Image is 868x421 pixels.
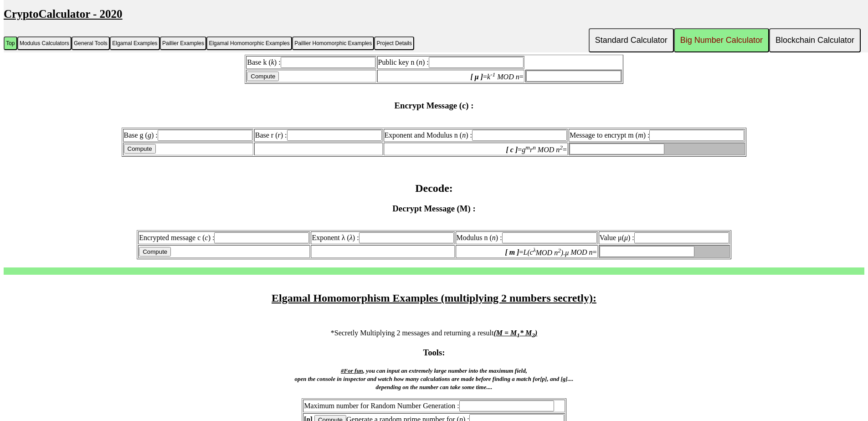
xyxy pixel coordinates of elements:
[456,245,598,258] td: = =
[540,375,573,382] i: [p], and [g]....
[533,144,536,151] sup: n
[205,234,208,241] i: c
[272,292,596,304] u: Elgamal Homomorphism Examples (multiplying 2 numbers secretly):
[533,246,536,253] i: λ
[206,36,292,50] button: Elgamal Homomorphic Examples
[536,249,569,257] i: MOD n ).μ
[538,146,554,154] i: MOD
[4,36,17,50] button: Top
[558,246,561,253] sup: 2
[17,36,72,50] button: Modulus Calculators
[490,71,495,78] i: -1
[4,329,864,339] p: *Secretly Multiplying 2 messages and returning a result
[384,143,568,155] td: = =
[497,73,514,81] i: MOD
[341,367,363,374] u: #For fun
[492,234,496,241] i: n
[530,146,536,154] i: r
[415,182,453,194] b: Decode:
[516,73,519,81] i: n
[124,144,156,154] input: Compute
[148,131,151,139] i: g
[292,36,374,50] button: Paillier Homomorphic Examples
[294,367,573,390] i: , you can input an extremely large number into the maximum field, open the console in inspector a...
[487,73,490,81] i: k
[589,28,674,52] button: Standard Calculator
[139,247,171,257] input: Compute
[4,348,864,358] h3: Tools:
[506,146,518,154] b: [ c ]
[517,332,520,339] sub: 1
[589,249,593,257] i: n
[470,73,483,81] b: [ μ ]
[569,129,745,142] td: Message to encrypt m ( ) :
[123,129,253,142] td: Base g ( ) :
[570,249,587,257] i: MOD
[524,249,533,257] i: L(c
[493,329,537,337] i: (M = M * M )
[419,58,422,66] i: n
[271,58,274,66] i: k
[462,131,466,139] i: n
[456,231,598,244] td: Modulus n ( ) :
[110,36,160,50] button: Elgamal Examples
[556,146,563,154] i: n
[522,146,525,154] i: g
[4,204,864,214] h3: Decrypt Message (M) :
[254,129,383,142] td: Base r ( ) :
[247,72,279,81] input: Compute
[72,36,110,50] button: General Tools
[638,131,643,139] i: m
[377,56,524,69] td: Public key n ( ) :
[374,36,414,50] button: Project Details
[349,234,353,241] i: λ
[4,101,864,111] h3: Encrypt Message (c) :
[303,400,565,412] td: Maximum number for Random Number Generation :
[599,231,730,244] td: Value μ( ) :
[769,28,861,52] button: Blockchain Calculator
[138,231,310,244] td: Encrypted message c ( ) :
[160,36,206,50] button: Paillier Examples
[278,131,281,139] i: r
[560,144,563,151] sup: 2
[384,129,568,142] td: Exponent and Modulus n ( ) :
[674,28,769,52] button: Big Number Calculator
[505,249,519,257] b: [ m ]
[246,56,376,69] td: Base k ( ) :
[377,70,524,82] td: = =
[624,234,628,241] i: μ
[532,332,535,339] sub: 2
[525,144,530,151] i: m
[4,8,123,20] u: CryptoCalculator - 2020
[311,231,454,244] td: Exponent λ ( ) :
